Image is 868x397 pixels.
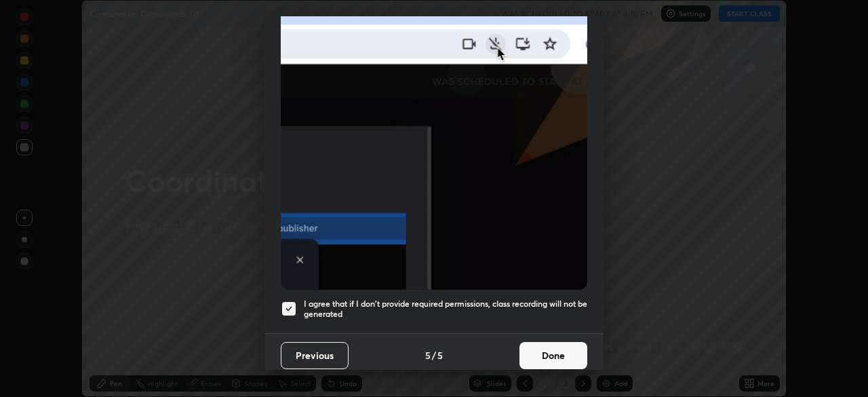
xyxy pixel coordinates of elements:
[519,342,587,369] button: Done
[304,299,587,320] h5: I agree that if I don't provide required permissions, class recording will not be generated
[432,348,436,362] h4: /
[437,348,443,362] h4: 5
[281,342,349,369] button: Previous
[425,348,431,362] h4: 5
